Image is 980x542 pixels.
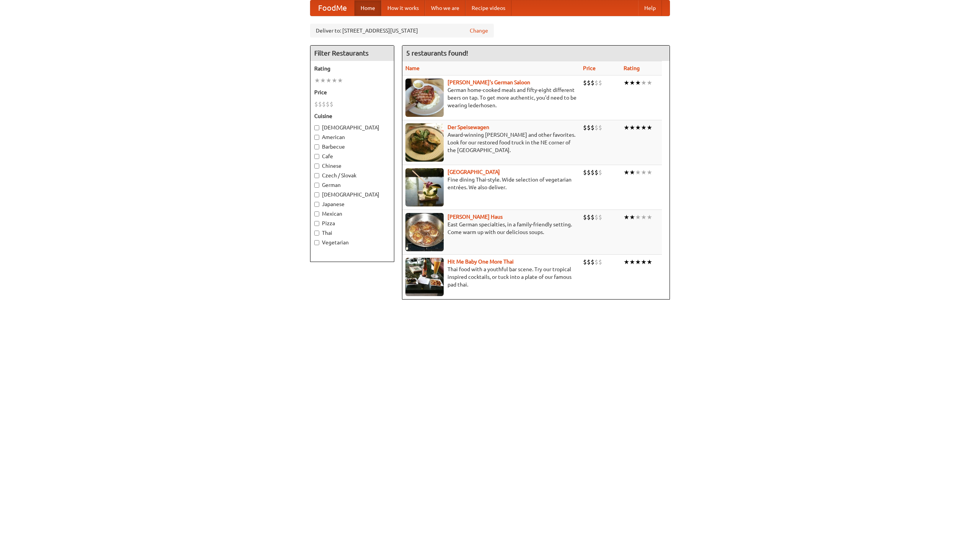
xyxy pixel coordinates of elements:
input: Chinese [314,164,319,169]
label: Barbecue [314,143,390,151]
input: [DEMOGRAPHIC_DATA] [314,125,319,130]
li: ★ [624,123,629,132]
a: Recipe videos [465,0,511,16]
li: ★ [624,168,629,177]
li: ★ [629,213,635,221]
a: [GEOGRAPHIC_DATA] [448,169,500,175]
li: ★ [629,258,635,266]
li: ★ [629,168,635,177]
a: Der Speisewagen [448,124,489,130]
a: Home [354,0,381,16]
li: $ [314,100,318,108]
li: $ [583,258,587,266]
li: $ [587,168,591,177]
li: ★ [337,76,343,85]
input: Japanese [314,202,319,207]
li: $ [595,213,598,221]
a: [PERSON_NAME]'s German Saloon [448,79,530,85]
li: $ [595,79,598,87]
img: esthers.jpg [405,79,444,117]
li: $ [595,258,598,266]
a: Change [470,27,488,34]
li: $ [598,213,602,221]
li: ★ [624,79,629,87]
li: ★ [647,79,652,87]
p: Fine dining Thai-style. Wide selection of vegetarian entrées. We also deliver. [405,176,577,191]
li: $ [591,79,595,87]
input: American [314,135,319,140]
li: $ [591,258,595,266]
div: Deliver to: [STREET_ADDRESS][US_STATE] [310,24,494,38]
li: ★ [635,79,641,87]
li: ★ [641,213,647,221]
a: How it works [381,0,425,16]
li: ★ [635,258,641,266]
li: ★ [629,79,635,87]
label: Czech / Slovak [314,172,390,179]
li: ★ [326,76,332,85]
li: $ [595,168,598,177]
h5: Cuisine [314,112,390,120]
li: $ [330,100,333,108]
li: ★ [314,76,320,85]
b: [PERSON_NAME] Haus [448,214,503,220]
li: ★ [624,213,629,221]
li: ★ [641,168,647,177]
label: [DEMOGRAPHIC_DATA] [314,124,390,131]
input: Cafe [314,154,319,159]
li: $ [591,168,595,177]
li: $ [598,79,602,87]
b: Hit Me Baby One More Thai [448,259,514,265]
p: Thai food with a youthful bar scene. Try our tropical inspired cocktails, or tuck into a plate of... [405,265,577,288]
li: ★ [647,123,652,132]
a: Name [405,65,420,71]
li: ★ [641,123,647,132]
li: $ [587,79,591,87]
li: $ [587,213,591,221]
input: Czech / Slovak [314,173,319,178]
input: Vegetarian [314,240,319,245]
img: satay.jpg [405,168,444,206]
label: Thai [314,229,390,237]
li: ★ [641,258,647,266]
li: $ [583,168,587,177]
label: Vegetarian [314,239,390,246]
li: ★ [647,258,652,266]
li: $ [318,100,322,108]
li: ★ [635,168,641,177]
li: ★ [647,213,652,221]
li: $ [598,123,602,132]
label: [DEMOGRAPHIC_DATA] [314,191,390,198]
li: ★ [635,123,641,132]
label: American [314,133,390,141]
li: $ [326,100,330,108]
a: Who we are [425,0,465,16]
label: Chinese [314,162,390,170]
label: German [314,181,390,189]
img: babythai.jpg [405,258,444,296]
input: German [314,183,319,188]
input: Barbecue [314,144,319,149]
h5: Price [314,88,390,96]
ng-pluralize: 5 restaurants found! [406,49,468,57]
li: ★ [624,258,629,266]
input: Thai [314,231,319,236]
label: Cafe [314,152,390,160]
p: East German specialties, in a family-friendly setting. Come warm up with our delicious soups. [405,221,577,236]
li: $ [587,258,591,266]
li: $ [591,213,595,221]
p: Award-winning [PERSON_NAME] and other favorites. Look for our restored food truck in the NE corne... [405,131,577,154]
li: ★ [641,79,647,87]
p: German home-cooked meals and fifty-eight different beers on tap. To get more authentic, you'd nee... [405,86,577,109]
li: ★ [332,76,337,85]
li: $ [595,123,598,132]
li: $ [591,123,595,132]
img: kohlhaus.jpg [405,213,444,251]
h4: Filter Restaurants [310,46,394,61]
li: ★ [629,123,635,132]
li: ★ [647,168,652,177]
a: Price [583,65,596,71]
